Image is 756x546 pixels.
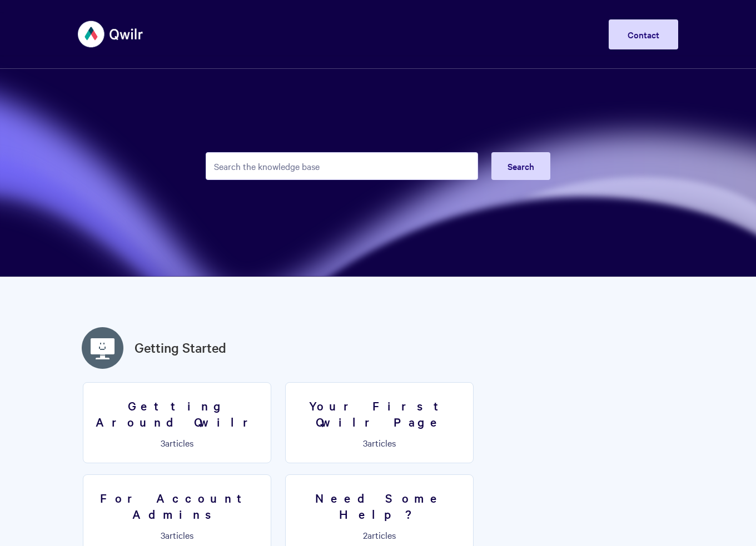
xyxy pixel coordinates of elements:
span: 3 [161,437,165,449]
h3: Need Some Help? [292,490,466,522]
p: articles [292,530,466,540]
p: articles [90,530,264,540]
input: Search the knowledge base [206,152,478,180]
h3: Getting Around Qwilr [90,398,264,429]
span: 3 [161,529,165,541]
a: Getting Started [135,338,226,358]
a: Getting Around Qwilr 3articles [83,382,271,463]
a: Your First Qwilr Page 3articles [285,382,474,463]
p: articles [90,438,264,448]
span: 3 [363,437,367,449]
span: 2 [363,529,367,541]
span: Search [508,160,534,172]
p: articles [292,438,466,448]
a: Contact [609,19,678,49]
h3: Your First Qwilr Page [292,398,466,429]
button: Search [491,152,550,180]
img: Qwilr Help Center [78,13,144,55]
h3: For Account Admins [90,490,264,522]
